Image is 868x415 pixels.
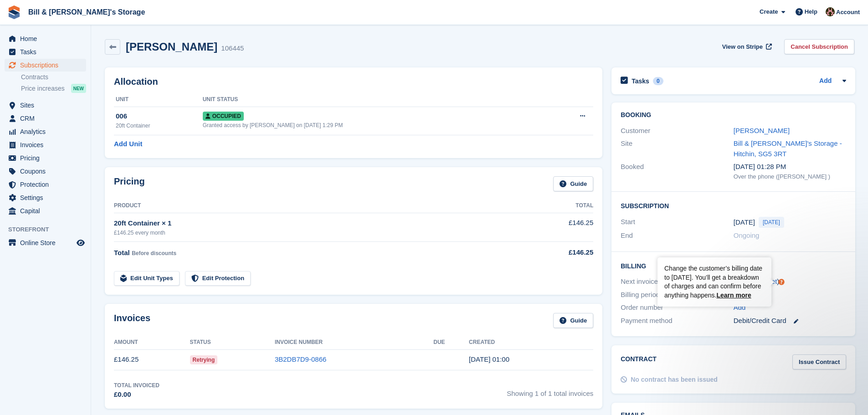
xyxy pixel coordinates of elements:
[5,99,86,112] a: menu
[116,122,203,130] div: 20ft Container
[734,162,846,172] div: [DATE] 01:28 PM
[203,112,244,121] span: Occupied
[132,250,176,256] span: Before discounts
[114,249,130,256] span: Total
[20,205,75,217] span: Capital
[621,316,733,326] div: Payment method
[734,139,842,158] a: Bill & [PERSON_NAME]'s Storage - Hitchin, SG5 3RT
[621,231,733,241] div: End
[5,165,86,178] a: menu
[8,225,91,234] span: Storefront
[469,335,593,350] th: Created
[621,138,733,159] div: Site
[114,389,159,400] div: £0.00
[20,46,75,58] span: Tasks
[114,349,190,370] td: £146.25
[190,355,218,364] span: Retrying
[5,32,86,45] a: menu
[114,218,520,229] div: 20ft Container × 1
[621,201,846,210] h2: Subscription
[126,41,217,53] h2: [PERSON_NAME]
[734,231,760,239] span: Ongoing
[819,76,832,87] a: Add
[520,199,593,213] th: Total
[20,99,75,112] span: Sites
[719,39,774,54] a: View on Stripe
[20,112,75,125] span: CRM
[114,199,520,213] th: Product
[520,213,593,241] td: £146.25
[777,278,786,286] div: Tooltip anchor
[21,83,86,93] a: Price increases NEW
[792,354,846,369] a: Issue Contract
[5,59,86,72] a: menu
[114,92,203,107] th: Unit
[621,354,657,369] h2: Contract
[734,127,790,134] a: [PERSON_NAME]
[114,176,145,191] h2: Pricing
[805,7,817,16] span: Help
[553,313,593,328] a: Guide
[5,125,86,138] a: menu
[190,335,275,350] th: Status
[621,302,733,313] div: Order number
[114,271,180,286] a: Edit Unit Types
[784,39,854,54] a: Cancel Subscription
[20,125,75,138] span: Analytics
[734,217,755,228] time: 2025-09-29 00:00:00 UTC
[507,381,593,400] span: Showing 1 of 1 total invoices
[664,264,765,300] div: Change the customer’s billing date to [DATE]. You’ll get a breakdown of charges and can confirm b...
[185,271,251,286] a: Edit Protection
[621,277,733,287] div: Next invoice
[5,191,86,204] a: menu
[759,217,784,228] span: [DATE]
[21,73,86,82] a: Contracts
[734,290,846,300] div: Every month
[203,92,547,107] th: Unit Status
[722,42,763,51] span: View on Stripe
[21,84,65,93] span: Price increases
[20,138,75,151] span: Invoices
[469,355,509,363] time: 2025-09-29 00:00:45 UTC
[716,292,751,299] a: Learn more
[5,205,86,217] a: menu
[25,5,149,20] a: Bill & [PERSON_NAME]'s Storage
[7,5,21,19] img: stora-icon-8386f47178a22dfd0bd8f6a31ec36ba5ce8667c1dd55bd0f319d3a0aa187defe.svg
[734,172,846,181] div: Over the phone ([PERSON_NAME] )
[836,8,860,17] span: Account
[5,152,86,164] a: menu
[553,176,593,191] a: Guide
[20,236,75,249] span: Online Store
[20,178,75,191] span: Protection
[275,355,326,363] a: 3B2DB7D9-0866
[5,46,86,58] a: menu
[826,7,835,16] img: Jack Bottesch
[621,217,733,228] div: Start
[114,77,593,87] h2: Allocation
[653,77,663,85] div: 0
[734,316,846,326] div: Debit/Credit Card
[632,77,649,85] h2: Tasks
[71,84,86,93] div: NEW
[221,43,244,54] div: 106445
[20,165,75,178] span: Coupons
[20,191,75,204] span: Settings
[20,32,75,45] span: Home
[114,381,159,389] div: Total Invoiced
[433,335,469,350] th: Due
[5,178,86,191] a: menu
[621,112,846,119] h2: Booking
[621,261,846,270] h2: Billing
[114,335,190,350] th: Amount
[5,138,86,151] a: menu
[114,313,150,328] h2: Invoices
[734,302,746,313] a: Add
[114,139,142,149] a: Add Unit
[621,126,733,136] div: Customer
[759,277,777,285] a: Reset
[621,290,733,300] div: Billing period
[734,277,846,287] div: [DATE] ( )
[5,236,86,249] a: menu
[203,121,547,129] div: Granted access by [PERSON_NAME] on [DATE] 1:29 PM
[275,335,433,350] th: Invoice Number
